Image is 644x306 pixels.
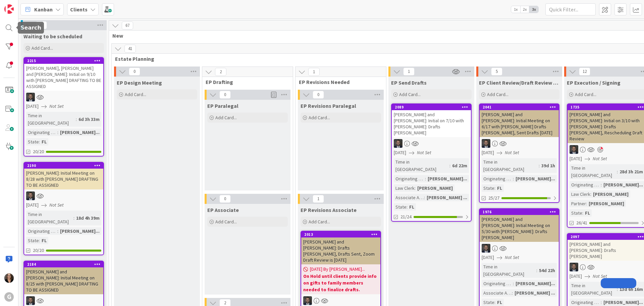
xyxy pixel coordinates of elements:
div: Law Clerk [394,184,415,192]
div: [PERSON_NAME] [587,200,626,207]
div: Time in [GEOGRAPHIC_DATA] [394,158,449,173]
span: 20/20 [33,247,44,254]
span: EP Send Drafts [391,79,427,86]
div: State [394,203,407,211]
div: State [26,237,39,244]
div: 2190[PERSON_NAME]: Initial Meeting on 8/28 with [PERSON_NAME] DRAFTING TO BE ASSIGNED [24,163,103,189]
div: Time in [GEOGRAPHIC_DATA] [482,263,536,278]
div: 6d 22m [450,162,469,169]
span: 6 [36,21,47,29]
span: Add Card... [309,115,330,121]
span: [DATE] [26,103,39,110]
div: State [482,184,494,192]
div: [PERSON_NAME]... [426,175,469,182]
img: JW [303,296,312,305]
img: JW [570,263,578,271]
i: Not Set [49,202,64,208]
a: 2190[PERSON_NAME]: Initial Meeting on 8/28 with [PERSON_NAME] DRAFTING TO BE ASSIGNEDJW[DATE]Not ... [23,162,104,255]
input: Quick Filter... [545,3,596,15]
span: : [513,175,514,182]
div: [PERSON_NAME] and [PERSON_NAME]: Drafts [PERSON_NAME], Drafts Sent, Zoom Draft Review is [DATE] [301,237,380,264]
div: JW [480,244,559,253]
div: Originating Attorney [394,175,425,182]
div: 2184[PERSON_NAME] and [PERSON_NAME]: Initial Meeting on 8/25 with [PERSON_NAME] DRAFTING TO BE AS... [24,261,103,294]
div: 2041 [483,105,559,110]
div: FL [408,203,416,211]
div: [PERSON_NAME] and [PERSON_NAME]: Initial Meeting on 6/17 with [PERSON_NAME] Drafts [PERSON_NAME],... [480,110,559,137]
div: FL [583,209,592,217]
span: 25/27 [488,194,499,202]
span: 3x [529,6,538,13]
div: Originating Attorney [482,175,513,182]
span: [DATE] [570,273,582,280]
img: JW [482,244,490,253]
div: 1976[PERSON_NAME] and [PERSON_NAME]: Initial Meeting on 5/30 with [PERSON_NAME]: Drafts [PERSON_N... [480,209,559,242]
div: G [4,292,14,302]
div: JW [24,93,103,101]
div: 6d 3h 33m [77,116,101,123]
div: Time in [GEOGRAPHIC_DATA] [570,282,617,297]
span: : [582,209,583,217]
img: JW [482,139,490,148]
span: : [617,168,618,175]
span: 1 [403,68,415,76]
span: Waiting to be scheduled [23,33,82,40]
div: Law Clerk [570,190,590,198]
div: State [570,209,582,217]
i: Not Set [505,254,519,260]
span: EP Associate [207,207,239,213]
i: Not Set [505,149,519,156]
div: 2089 [395,105,471,110]
div: FL [40,138,48,145]
span: Add Card... [32,45,53,51]
div: 2190 [24,163,103,169]
div: Originating Attorney [26,227,57,235]
a: 2041[PERSON_NAME] and [PERSON_NAME]: Initial Meeting on 6/17 with [PERSON_NAME] Drafts [PERSON_NA... [479,103,559,203]
span: EP Revisions Associate [301,207,357,213]
div: FL [495,184,504,192]
span: EP Revisions Paralegal [301,102,356,109]
b: Clients [70,6,88,13]
div: Time in [GEOGRAPHIC_DATA] [26,112,76,127]
span: 41 [124,45,136,53]
img: JW [26,296,35,305]
span: EP Drafting [206,79,284,85]
div: Originating Attorney [26,129,57,136]
span: Kanban [34,5,53,13]
span: 2 [215,68,226,76]
div: 2041[PERSON_NAME] and [PERSON_NAME]: Initial Meeting on 6/17 with [PERSON_NAME] Drafts [PERSON_NA... [480,104,559,137]
span: : [73,214,74,222]
span: : [57,129,58,136]
span: : [425,175,426,182]
span: : [407,203,408,211]
i: Not Set [593,156,607,162]
span: : [57,227,58,235]
span: : [39,237,40,244]
div: State [482,299,494,306]
span: 0 [219,91,231,99]
div: FL [40,237,48,244]
span: 12 [579,68,590,76]
div: 1976 [483,210,559,214]
span: 26/41 [576,219,587,226]
div: 2089[PERSON_NAME] and [PERSON_NAME]: Initial on 7/10 with [PERSON_NAME]: Drafts [PERSON_NAME] [392,104,471,137]
div: [PERSON_NAME] [591,190,630,198]
span: : [601,299,602,306]
div: [PERSON_NAME] and [PERSON_NAME]: Initial on 7/10 with [PERSON_NAME]: Drafts [PERSON_NAME] [392,110,471,137]
img: JW [26,93,35,101]
span: : [415,184,416,192]
span: [DATE] [482,149,494,156]
div: [PERSON_NAME] and [PERSON_NAME]: Initial Meeting on 5/30 with [PERSON_NAME]: Drafts [PERSON_NAME] [480,215,559,242]
span: EP Execution / Signing [567,79,621,86]
span: : [39,138,40,145]
span: EP Design Meeting [117,79,162,86]
div: Originating Attorney [570,181,601,188]
span: Add Card... [125,91,146,97]
div: Partner [570,200,586,207]
img: MW [4,273,14,283]
div: 2215 [27,58,103,63]
div: Originating Attorney [482,280,513,287]
span: 5 [491,68,502,76]
div: [PERSON_NAME]... [514,175,557,182]
div: 1976 [480,209,559,215]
